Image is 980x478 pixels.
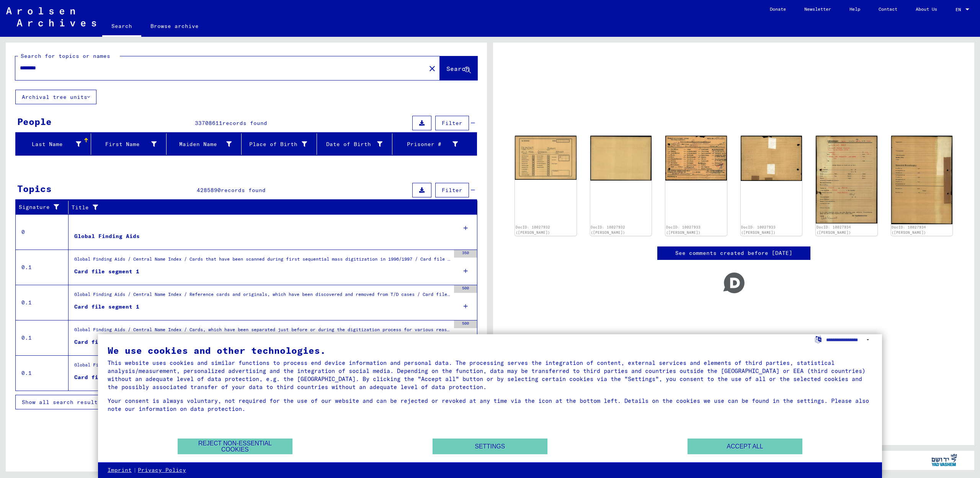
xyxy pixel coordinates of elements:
[454,250,477,258] div: 350
[195,120,222,126] span: 33708611
[167,133,242,155] mat-header-cell: Maiden Name
[428,64,437,73] mat-icon: close
[446,65,469,72] span: Search
[440,56,477,80] button: Search
[688,439,802,454] button: Accept all
[102,17,141,37] a: Search
[817,225,851,235] a: DocID: 10027934 ([PERSON_NAME])
[221,187,266,194] span: records found
[72,204,462,212] div: Title
[17,115,52,128] div: People
[433,439,547,454] button: Settings
[816,136,877,223] img: 001.jpg
[178,439,292,454] button: Reject non-essential cookies
[19,203,62,211] div: Signature
[222,120,267,126] span: records found
[21,53,110,59] mat-label: Search for topics or names
[19,140,81,148] div: Last Name
[74,268,139,276] div: Card file segment 1
[19,138,91,150] div: Last Name
[15,90,96,104] button: Archival tree units
[435,116,469,130] button: Filter
[6,7,96,26] img: Arolsen_neg.svg
[15,395,112,409] button: Show all search results
[16,355,69,391] td: 0.1
[170,140,232,148] div: Maiden Name
[395,140,458,148] div: Prisoner #
[17,182,52,195] div: Topics
[74,326,450,337] div: Global Finding Aids / Central Name Index / Cards, which have been separated just before or during...
[665,136,727,181] img: 001.jpg
[442,120,462,126] span: Filter
[891,136,953,224] img: 002.jpg
[74,303,139,311] div: Card file segment 1
[138,467,186,474] a: Privacy Policy
[590,136,652,181] img: 002.jpg
[16,320,69,355] td: 0.1
[435,183,469,197] button: Filter
[320,140,382,148] div: Date of Birth
[675,249,792,257] a: See comments created before [DATE]
[108,397,872,413] div: Your consent is always voluntary, not required for the use of our website and can be rejected or ...
[19,201,70,214] div: Signature
[16,133,91,155] mat-header-cell: Last Name
[666,225,701,235] a: DocID: 10027933 ([PERSON_NAME])
[91,133,167,155] mat-header-cell: First Name
[741,225,776,235] a: DocID: 10027933 ([PERSON_NAME])
[170,138,242,150] div: Maiden Name
[72,201,470,214] div: Title
[245,138,317,150] div: Place of Birth
[930,450,959,470] img: yv_logo.png
[395,138,467,150] div: Prisoner #
[74,338,139,346] div: Card file segment 1
[242,133,317,155] mat-header-cell: Place of Birth
[454,320,477,328] div: 500
[454,285,477,293] div: 500
[74,232,140,240] div: Global Finding Aids
[516,225,550,235] a: DocID: 10027932 ([PERSON_NAME])
[197,187,221,194] span: 4285890
[74,291,450,302] div: Global Finding Aids / Central Name Index / Reference cards and originals, which have been discove...
[425,61,440,76] button: Clear
[317,133,392,155] mat-header-cell: Date of Birth
[955,7,964,12] span: EN
[320,138,392,150] div: Date of Birth
[74,373,139,381] div: Card file segment 1
[94,138,166,150] div: First Name
[245,140,307,148] div: Place of Birth
[442,187,462,194] span: Filter
[16,214,69,250] td: 0
[16,285,69,320] td: 0.1
[108,359,872,391] div: This website uses cookies and similar functions to process end device information and personal da...
[515,136,577,180] img: 001.jpg
[108,346,872,355] div: We use cookies and other technologies.
[141,17,208,35] a: Browse archive
[74,361,450,372] div: Global Finding Aids / Central Name Index / Reference cards phonetically ordered, which could not ...
[892,225,926,235] a: DocID: 10027934 ([PERSON_NAME])
[591,225,625,235] a: DocID: 10027932 ([PERSON_NAME])
[741,136,802,181] img: 002.jpg
[94,140,157,148] div: First Name
[74,256,450,266] div: Global Finding Aids / Central Name Index / Cards that have been scanned during first sequential m...
[392,133,477,155] mat-header-cell: Prisoner #
[16,250,69,285] td: 0.1
[108,467,132,474] a: Imprint
[22,399,101,406] span: Show all search results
